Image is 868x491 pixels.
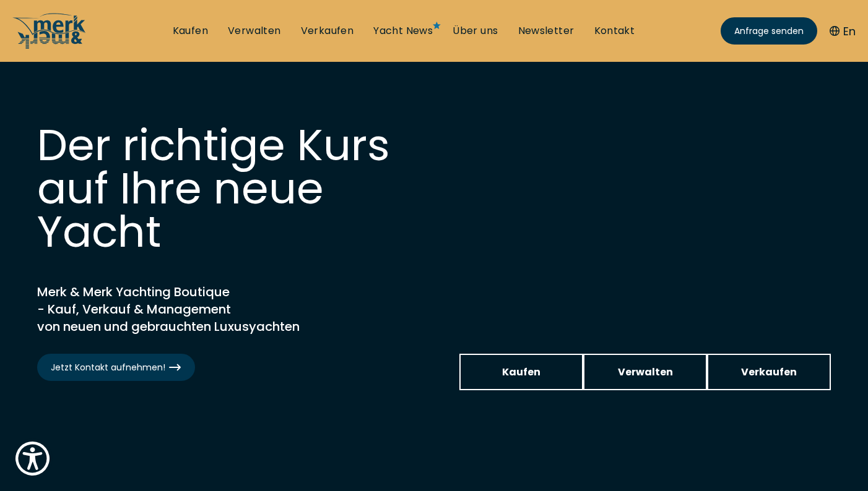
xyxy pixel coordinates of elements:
a: Yacht News [373,24,433,38]
a: Verwalten [583,354,707,390]
a: Newsletter [518,24,575,38]
span: Jetzt Kontakt aufnehmen! [51,361,181,374]
a: Anfrage senden [721,17,817,45]
a: Verkaufen [707,354,831,390]
a: Kontakt [594,24,635,38]
a: Verwalten [228,24,281,38]
button: Show Accessibility Preferences [12,438,53,479]
a: Jetzt Kontakt aufnehmen! [37,354,195,381]
span: Verwalten [618,364,673,380]
h1: Der richtige Kurs auf Ihre neue Yacht [37,124,409,254]
span: Verkaufen [741,364,797,380]
h2: Merk & Merk Yachting Boutique - Kauf, Verkauf & Management von neuen und gebrauchten Luxusyachten [37,283,347,335]
button: En [830,23,856,40]
span: Anfrage senden [734,25,804,38]
a: Kaufen [459,354,583,390]
a: Kaufen [173,24,208,38]
span: Kaufen [502,364,540,380]
a: Verkaufen [301,24,354,38]
a: Über uns [453,24,498,38]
